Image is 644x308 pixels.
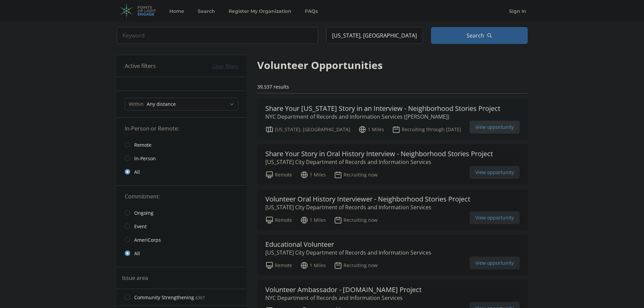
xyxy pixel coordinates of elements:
[265,216,292,224] p: Remote
[257,99,528,139] a: Share Your [US_STATE] Story in an Interview - Neighborhood Stories Project NYC Department of Reco...
[134,142,151,148] span: Remote
[265,104,500,113] h3: Share Your [US_STATE] Story in an Interview - Neighborhood Stories Project
[134,237,161,243] span: AmeriCorps
[334,216,378,224] p: Recruiting now
[470,166,520,179] span: View opportunity
[265,240,431,248] h3: Educational Volunteer
[125,62,156,70] h3: Active filters
[117,219,246,233] a: Event
[467,31,484,40] span: Search
[125,124,238,133] legend: In-Person or Remote:
[134,169,140,175] span: All
[125,294,130,300] input: Community Strengthening 6367
[257,190,528,230] a: Volunteer Oral History Interviewer - Neighborhood Stories Project [US_STATE] City Department of R...
[117,165,246,179] a: All
[134,210,153,216] span: Ongoing
[257,57,383,73] h2: Volunteer Opportunities
[392,125,461,134] p: Recruiting through [DATE]
[117,233,246,246] a: AmeriCorps
[195,295,205,301] span: 6367
[257,144,528,184] a: Share Your Story in Oral History Interview - Neighborhood Stories Project [US_STATE] City Departm...
[470,211,520,224] span: View opportunity
[300,171,326,179] p: 1 Miles
[326,27,423,44] input: Location
[265,261,292,269] p: Remote
[265,125,350,134] p: [US_STATE], [GEOGRAPHIC_DATA]
[265,195,470,203] h3: Volunteer Oral History Interviewer - Neighborhood Stories Project
[134,250,140,257] span: All
[358,125,384,134] p: 1 Miles
[265,113,500,121] p: NYC Department of Records and Information Services ([PERSON_NAME])
[265,294,422,302] p: NYC Department of Records and Information Services
[125,192,238,200] legend: Commitment:
[265,248,431,257] p: [US_STATE] City Department of Records and Information Services
[117,151,246,165] a: In-Person
[117,138,246,151] a: Remote
[134,223,147,230] span: Event
[257,84,289,90] span: 39,537 results
[265,286,422,294] h3: Volunteer Ambassador - [DOMAIN_NAME] Project
[265,203,470,211] p: [US_STATE] City Department of Records and Information Services
[117,246,246,260] a: All
[300,261,326,269] p: 1 Miles
[470,121,520,134] span: View opportunity
[125,98,238,111] select: Search Radius
[212,63,238,70] button: Clear filters
[265,150,493,158] h3: Share Your Story in Oral History Interview - Neighborhood Stories Project
[117,206,246,219] a: Ongoing
[257,235,528,275] a: Educational Volunteer [US_STATE] City Department of Records and Information Services Remote 1 Mil...
[117,27,318,44] input: Keyword
[431,27,528,44] button: Search
[334,171,378,179] p: Recruiting now
[134,294,194,301] span: Community Strengthening
[134,155,156,162] span: In-Person
[122,274,148,282] legend: Issue area
[334,261,378,269] p: Recruiting now
[300,216,326,224] p: 1 Miles
[265,171,292,179] p: Remote
[265,158,493,166] p: [US_STATE] City Department of Records and Information Services
[470,257,520,269] span: View opportunity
